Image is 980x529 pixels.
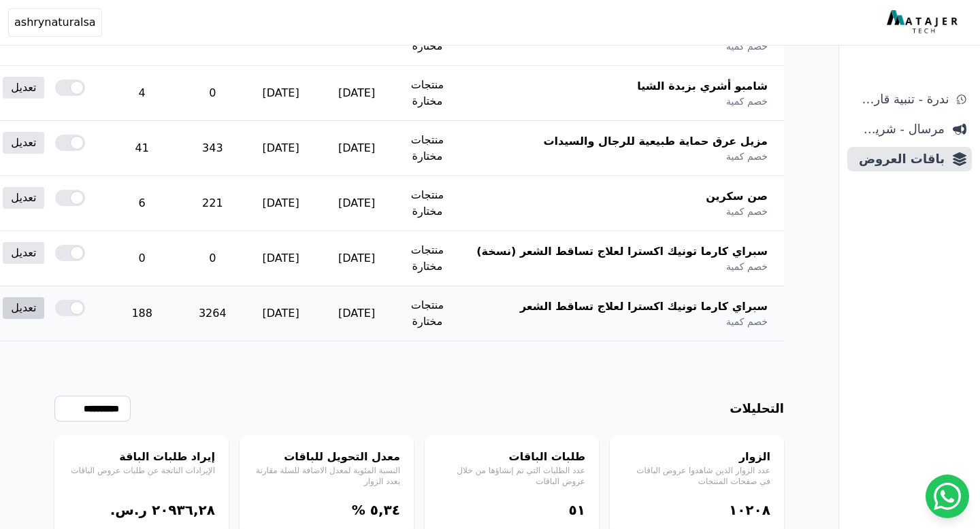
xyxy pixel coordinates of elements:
img: MatajerTech Logo [887,10,961,35]
td: [DATE] [243,121,319,176]
td: [DATE] [319,286,395,341]
td: [DATE] [319,231,395,286]
p: الإيرادات الناتجة عن طلبات عروض الباقات [68,465,215,476]
span: خصم كمية [726,315,768,328]
td: منتجات مختارة [395,66,461,121]
span: % [352,502,365,518]
td: 343 [182,121,243,176]
bdi: ٢۰٩۳٦,٢٨ [152,502,215,518]
span: مزيل عرق حماية طبيعية للرجال والسيدات [543,133,768,150]
h4: طلبات الباقات [438,449,585,465]
h4: معدل التحويل للباقات [253,449,400,465]
td: 0 [182,66,243,121]
span: باقات العروض [853,150,945,169]
p: عدد الزوار الذين شاهدوا عروض الباقات في صفحات المنتجات [623,465,770,487]
td: منتجات مختارة [395,176,461,231]
span: ندرة - تنبية قارب علي النفاذ [853,90,949,109]
span: سبراي كارما تونيك اكسترا لعلاج تساقط الشعر [520,298,768,315]
span: خصم كمية [726,205,768,218]
div: ١۰٢۰٨ [623,500,770,519]
p: النسبة المئوية لمعدل الاضافة للسلة مقارنة بعدد الزوار [253,465,400,487]
span: سبراي كارما تونيك اكسترا لعلاج تساقط الشعر (نسخة) [476,243,768,260]
button: ashrynaturalsa [8,8,102,37]
a: تعديل [3,297,44,319]
td: [DATE] [319,176,395,231]
h4: إيراد طلبات الباقة [68,449,215,465]
span: ashrynaturalsa [14,14,96,31]
td: [DATE] [243,176,319,231]
a: تعديل [3,242,44,264]
td: [DATE] [243,286,319,341]
h4: الزوار [623,449,770,465]
span: شامبو أشري بزبدة الشيا [637,78,768,95]
a: تعديل [3,187,44,209]
td: [DATE] [243,231,319,286]
span: مرسال - شريط دعاية [853,120,945,139]
div: ٥١ [438,500,585,519]
span: صن سكرين [706,188,768,205]
td: 188 [101,286,182,341]
td: منتجات مختارة [395,286,461,341]
span: ر.س. [110,502,147,518]
td: 41 [101,121,182,176]
td: 6 [101,176,182,231]
td: 4 [101,66,182,121]
span: خصم كمية [726,95,768,108]
td: 221 [182,176,243,231]
td: [DATE] [319,66,395,121]
td: منتجات مختارة [395,121,461,176]
h3: التحليلات [730,399,784,418]
span: خصم كمية [726,39,768,53]
td: [DATE] [243,66,319,121]
td: 0 [182,231,243,286]
td: 0 [101,231,182,286]
td: 3264 [182,286,243,341]
span: خصم كمية [726,150,768,163]
bdi: ٥,۳٤ [370,502,400,518]
td: منتجات مختارة [395,231,461,286]
td: [DATE] [319,121,395,176]
a: تعديل [3,132,44,154]
p: عدد الطلبات التي تم إنشاؤها من خلال عروض الباقات [438,465,585,487]
span: خصم كمية [726,260,768,273]
a: تعديل [3,77,44,99]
